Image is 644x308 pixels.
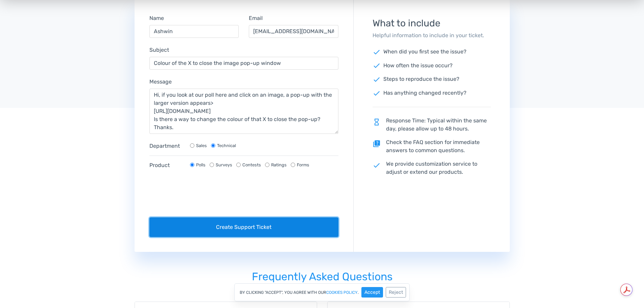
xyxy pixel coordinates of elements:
[196,142,207,149] label: Sales
[386,287,406,298] button: Reject
[217,142,236,149] label: Technical
[149,46,169,54] label: Subject
[149,161,183,169] label: Product
[149,57,339,70] input: Subject...
[373,160,491,176] p: We provide customization service to adjust or extend our products.
[271,162,287,168] label: Ratings
[373,75,491,84] p: Steps to reproduce the issue?
[373,89,381,97] span: check
[216,162,232,168] label: Surveys
[373,18,491,29] h3: What to include
[149,142,183,150] label: Department
[149,217,339,237] button: Create Support Ticket
[373,117,491,133] p: Response Time: Typical within the same day, please allow up to 48 hours.
[135,261,510,292] h2: Frequently Asked Questions
[373,118,381,126] span: hourglass_empty
[373,89,491,97] p: Has anything changed recently?
[373,140,381,148] span: quiz
[249,25,338,38] input: Email...
[373,138,491,155] p: Check the FAQ section for immediate answers to common questions.
[373,48,491,56] p: When did you first see the issue?
[297,162,309,168] label: Forms
[249,14,263,22] label: Email
[234,283,410,301] div: By clicking "Accept", you agree with our .
[361,287,383,298] button: Accept
[242,162,261,168] label: Contests
[373,31,491,40] p: Helpful information to include in your ticket.
[196,162,206,168] label: Polls
[326,290,358,294] a: cookies policy
[373,75,381,84] span: check
[373,62,491,70] p: How often the issue occur?
[149,25,239,38] input: Name...
[149,78,172,86] label: Message
[373,48,381,56] span: check
[373,62,381,70] span: check
[373,161,381,169] span: check
[149,14,164,22] label: Name
[149,183,252,209] iframe: reCAPTCHA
